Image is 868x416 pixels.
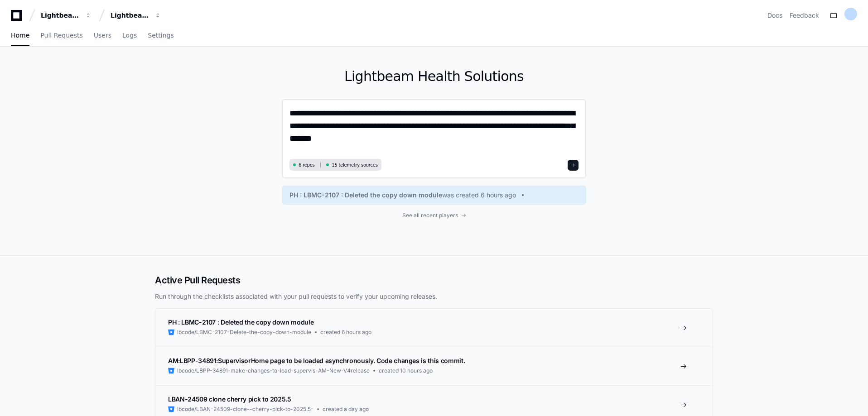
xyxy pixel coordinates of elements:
[767,11,782,20] a: Docs
[323,406,369,413] span: created a day ago
[155,292,713,301] p: Run through the checklists associated with your pull requests to verify your upcoming releases.
[41,11,80,20] div: Lightbeam Health
[11,25,29,46] a: Home
[11,33,29,38] span: Home
[148,25,174,46] a: Settings
[111,11,149,20] div: Lightbeam Health Solutions
[155,309,713,347] a: PH : LBMC-2107 : Deleted the copy down modulelbcode/LBMC-2107-Delete-the-copy-down-modulecreated ...
[177,329,311,336] span: lbcode/LBMC-2107-Delete-the-copy-down-module
[155,274,713,287] h2: Active Pull Requests
[379,367,433,374] span: created 10 hours ago
[289,191,579,200] a: PH : LBMC-2107 : Deleted the copy down modulewas created 6 hours ago
[168,395,291,403] span: LBAN-24509 clone cherry pick to 2025.5
[94,33,111,38] span: Users
[168,318,313,326] span: PH : LBMC-2107 : Deleted the copy down module
[320,329,371,336] span: created 6 hours ago
[94,25,111,46] a: Users
[790,11,819,20] button: Feedback
[148,33,174,38] span: Settings
[107,7,165,24] button: Lightbeam Health Solutions
[402,212,458,219] span: See all recent players
[289,191,442,200] span: PH : LBMC-2107 : Deleted the copy down module
[442,191,516,200] span: was created 6 hours ago
[40,25,82,46] a: Pull Requests
[177,367,370,374] span: lbcode/LBPP-34891-make-changes-to-load-supervis-AM-New-V4release
[37,7,95,24] button: Lightbeam Health
[332,162,377,168] span: 15 telemetry sources
[282,212,586,219] a: See all recent players
[40,33,82,38] span: Pull Requests
[299,162,315,168] span: 6 repos
[122,25,137,46] a: Logs
[168,357,465,364] span: AM:LBPP-34891:SupervisorHome page to be loaded asynchronously. Code changes is this commit.
[177,406,313,413] span: lbcode/LBAN-24509-clone--cherry-pick-to-2025.5-
[122,33,137,38] span: Logs
[282,68,586,85] h1: Lightbeam Health Solutions
[155,347,713,385] a: AM:LBPP-34891:SupervisorHome page to be loaded asynchronously. Code changes is this commit.lbcode...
